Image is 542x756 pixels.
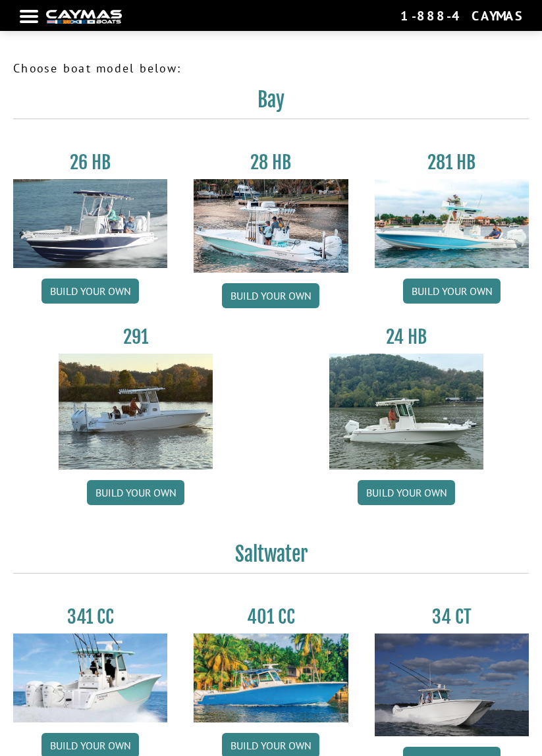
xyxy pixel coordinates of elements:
h3: 24 HB [329,325,483,348]
img: 401CC_thumb.pg.jpg [194,634,348,722]
img: 291_Thumbnail.jpg [59,354,213,470]
h3: 34 CT [375,605,529,628]
h3: 341 CC [13,605,167,628]
h3: 281 HB [375,151,529,174]
img: 28-hb-twin.jpg [375,179,529,268]
a: Build your own [41,279,139,304]
img: white-logo-c9c8dbefe5ff5ceceb0f0178aa75bf4bb51f6bca0971e226c86eb53dfe498488.png [46,10,122,24]
img: Caymas_34_CT_pic_1.jpg [375,634,529,736]
div: 1-888-4CAYMAS [400,7,522,24]
img: 341CC-thumbjpg.jpg [13,634,167,722]
a: Build your own [222,283,319,308]
h2: Bay [13,88,529,119]
img: 24_HB_thumbnail.jpg [329,354,483,470]
a: Build your own [87,480,184,505]
a: Build your own [358,480,455,505]
h3: 401 CC [194,605,348,628]
h3: 291 [59,325,213,348]
img: 26_new_photo_resized.jpg [13,179,167,268]
h2: Saltwater [13,542,529,574]
img: 28_hb_thumbnail_for_caymas_connect.jpg [194,179,348,273]
h3: 28 HB [194,151,348,174]
h3: 26 HB [13,151,167,174]
p: Choose boat model below: [13,59,529,77]
a: Build your own [403,279,501,304]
